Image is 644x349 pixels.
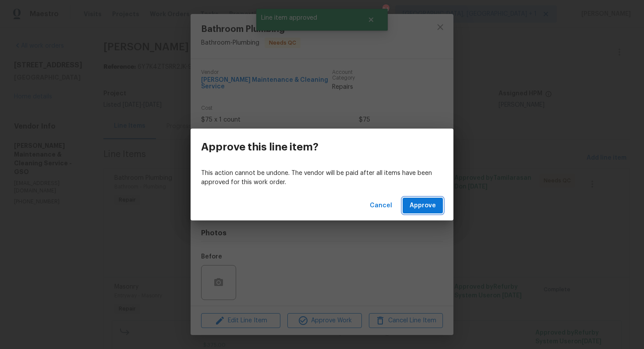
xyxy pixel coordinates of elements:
[201,141,318,153] h3: Approve this line item?
[370,200,392,211] span: Cancel
[403,198,443,214] button: Approve
[201,169,443,187] p: This action cannot be undone. The vendor will be paid after all items have been approved for this...
[366,198,396,214] button: Cancel
[410,200,436,211] span: Approve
